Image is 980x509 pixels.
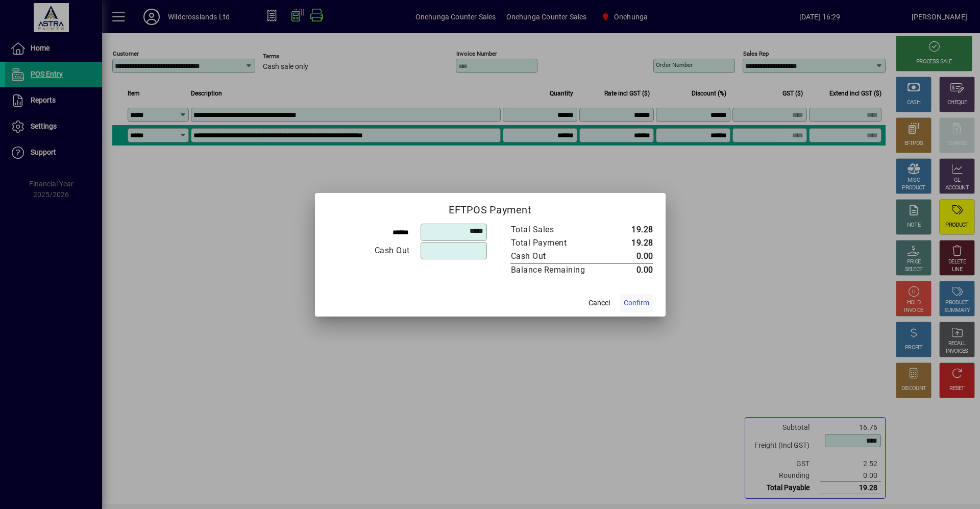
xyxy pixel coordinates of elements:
[607,250,653,263] td: 0.00
[315,193,666,223] h2: EFTPOS Payment
[589,298,610,308] span: Cancel
[583,294,616,312] button: Cancel
[511,264,597,276] div: Balance Remaining
[607,236,653,250] td: 19.28
[624,298,649,308] span: Confirm
[328,245,410,257] div: Cash Out
[607,263,653,277] td: 0.00
[511,250,597,262] div: Cash Out
[620,294,653,312] button: Confirm
[607,223,653,236] td: 19.28
[510,236,607,250] td: Total Payment
[510,223,607,236] td: Total Sales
